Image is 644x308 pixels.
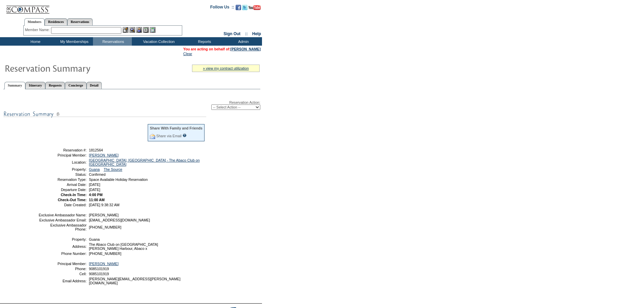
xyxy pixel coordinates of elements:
[38,272,87,276] td: Cell:
[38,177,87,182] td: Reservation Type:
[65,82,86,89] a: Concierge
[38,218,87,222] td: Exclusive Ambassador Email:
[203,66,249,70] a: » view my contract utilization
[89,148,103,152] span: 1812564
[231,47,261,51] a: [PERSON_NAME]
[38,213,87,217] td: Exclusive Ambassador Name:
[93,37,132,46] td: Reservations
[38,167,87,171] td: Property:
[45,82,65,89] a: Requests
[38,148,87,152] td: Reservation #:
[38,267,87,271] td: Phone:
[242,5,247,10] img: Follow us on Twitter
[89,252,121,256] span: [PHONE_NUMBER]
[38,252,87,256] td: Phone Number:
[89,262,119,266] a: [PERSON_NAME]
[89,167,100,171] a: Guana
[89,183,100,187] span: [DATE]
[150,27,156,33] img: b_calculator.gif
[89,203,119,207] span: [DATE] 9:38:32 AM
[38,237,87,241] td: Property:
[87,82,102,89] a: Detail
[89,172,105,176] span: Confirmed
[38,172,87,176] td: Status:
[223,37,262,46] td: Admin
[89,213,119,217] span: [PERSON_NAME]
[104,167,122,171] a: The Source
[143,27,149,33] img: Reservations
[132,37,184,46] td: Vacation Collection
[183,134,187,137] input: What is this?
[38,277,87,285] td: Email Address:
[129,27,135,33] img: View
[89,272,109,276] span: 9085101919
[89,153,119,157] a: [PERSON_NAME]
[248,7,261,11] a: Subscribe to our YouTube Channel
[4,61,140,75] img: Reservaton Summary
[242,7,247,11] a: Follow us on Twitter
[24,18,45,26] a: Members
[252,31,261,36] a: Help
[210,4,234,12] td: Follow Us ::
[25,82,45,89] a: Itinerary
[150,126,202,130] div: Share With Family and Friends
[45,18,67,25] a: Residences
[61,193,87,197] strong: Check-In Time:
[38,153,87,157] td: Principal Member:
[38,262,87,266] td: Principal Member:
[67,18,93,25] a: Reservations
[89,177,148,182] span: Space Available Holiday Reservation
[89,237,100,241] span: Guana
[38,183,87,187] td: Arrival Date:
[38,158,87,166] td: Location:
[89,188,100,192] span: [DATE]
[38,188,87,192] td: Departure Date:
[89,277,181,285] span: [PERSON_NAME][EMAIL_ADDRESS][PERSON_NAME][DOMAIN_NAME]
[236,7,241,11] a: Become our fan on Facebook
[123,27,128,33] img: b_edit.gif
[183,47,261,51] span: You are acting on behalf of:
[248,5,261,10] img: Subscribe to our YouTube Channel
[183,52,192,56] a: Clear
[89,242,158,251] span: The Abaco Club on [GEOGRAPHIC_DATA] [PERSON_NAME] Harbour, Abaco x
[245,31,248,36] span: ::
[89,158,200,166] a: [GEOGRAPHIC_DATA], [GEOGRAPHIC_DATA] - The Abaco Club on [GEOGRAPHIC_DATA]
[236,5,241,10] img: Become our fan on Facebook
[89,225,121,229] span: [PHONE_NUMBER]
[89,218,150,222] span: [EMAIL_ADDRESS][DOMAIN_NAME]
[38,203,87,207] td: Date Created:
[89,198,104,202] span: 11:00 AM
[25,27,51,33] div: Member Name:
[3,100,260,110] div: Reservation Action:
[38,242,87,251] td: Address:
[156,134,182,138] a: Share via Email
[136,27,142,33] img: Impersonate
[54,37,93,46] td: My Memberships
[89,267,109,271] span: 9085101919
[3,110,206,118] img: subTtlResSummary.gif
[89,193,102,197] span: 4:00 PM
[4,82,25,89] a: Summary
[38,223,87,231] td: Exclusive Ambassador Phone:
[223,31,240,36] a: Sign Out
[184,37,223,46] td: Reports
[15,37,54,46] td: Home
[58,198,87,202] strong: Check-Out Time:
